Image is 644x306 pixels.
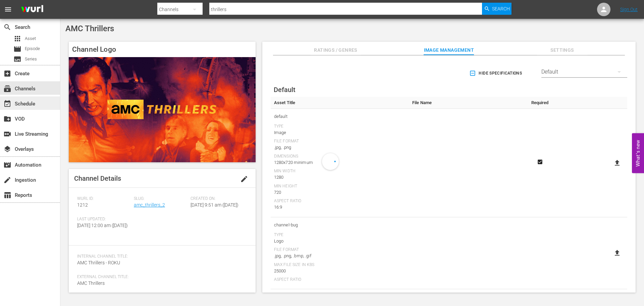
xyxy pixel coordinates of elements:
[16,2,48,17] img: ans4CAIJ8jUAAAAAAAAAAAAAAAAAAAAAAAAgQb4GAAAAAAAAAAAAAAAAAAAAAAAAJMjXAAAAAAAAAAAAAAAAAAAAAAAAgAT5G...
[13,45,21,53] span: movie
[191,196,244,202] span: Created On:
[236,171,252,187] button: edit
[424,46,474,54] span: Image Management
[274,199,406,204] div: Aspect Ratio
[274,204,406,211] div: 16:9
[3,176,11,184] span: Ingestion
[69,57,256,162] img: AMC Thrillers
[482,3,512,15] button: Search
[77,202,88,208] span: 1212
[13,55,21,63] span: subtitles
[77,274,244,280] span: External Channel Title:
[525,97,554,109] th: Required
[274,277,406,282] div: Aspect Ratio
[25,56,37,62] span: Series
[632,133,644,173] button: Open Feedback Widget
[3,100,11,108] span: Schedule
[274,232,406,238] div: Type
[3,191,11,199] span: Reports
[3,23,11,31] span: Search
[134,196,187,202] span: Slug:
[274,238,406,245] div: Logo
[65,24,114,33] span: AMC Thrillers
[77,280,105,286] span: AMC Thrillers
[77,196,130,202] span: Wurl ID:
[77,254,244,259] span: Internal Channel Title:
[274,169,406,174] div: Min Width
[274,129,406,136] div: Image
[274,86,296,94] span: Default
[541,62,627,81] div: Default
[409,97,525,109] th: File Name
[274,247,406,253] div: File Format
[536,159,544,165] svg: Required
[274,221,406,229] span: channel-bug
[3,161,11,169] span: Automation
[69,42,256,57] h4: Channel Logo
[274,293,406,301] span: Bits Tile
[3,115,11,123] span: VOD
[537,46,587,54] span: Settings
[3,145,11,153] span: Overlays
[77,223,128,228] span: [DATE] 12:00 am ([DATE])
[468,64,525,83] button: Hide Specifications
[74,174,121,182] span: Channel Details
[191,202,238,208] span: [DATE] 9:51 am ([DATE])
[492,3,510,15] span: Search
[274,262,406,268] div: Max File Size In Kbs
[13,35,21,43] span: Asset
[274,112,406,121] span: default
[77,217,130,222] span: Last Updated:
[274,139,406,144] div: File Format
[274,159,406,166] div: 1280x720 minimum
[274,184,406,189] div: Min Height
[25,35,36,42] span: Asset
[274,154,406,159] div: Dimensions
[274,124,406,129] div: Type
[274,189,406,196] div: 720
[471,70,522,77] span: Hide Specifications
[274,144,406,151] div: .jpg, .png
[3,70,11,78] span: Create
[134,202,165,208] a: amc_thrillers_2
[274,174,406,181] div: 1280
[271,97,409,109] th: Asset Title
[3,130,11,138] span: Live Streaming
[620,7,638,12] a: Sign Out
[240,175,248,183] span: edit
[274,268,406,274] div: 25000
[25,45,40,52] span: Episode
[311,46,361,54] span: Ratings / Genres
[77,260,120,265] span: AMC Thrillers - ROKU
[3,85,11,93] span: Channels
[4,5,12,13] span: menu
[274,253,406,259] div: .jpg, .png, .bmp, .gif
